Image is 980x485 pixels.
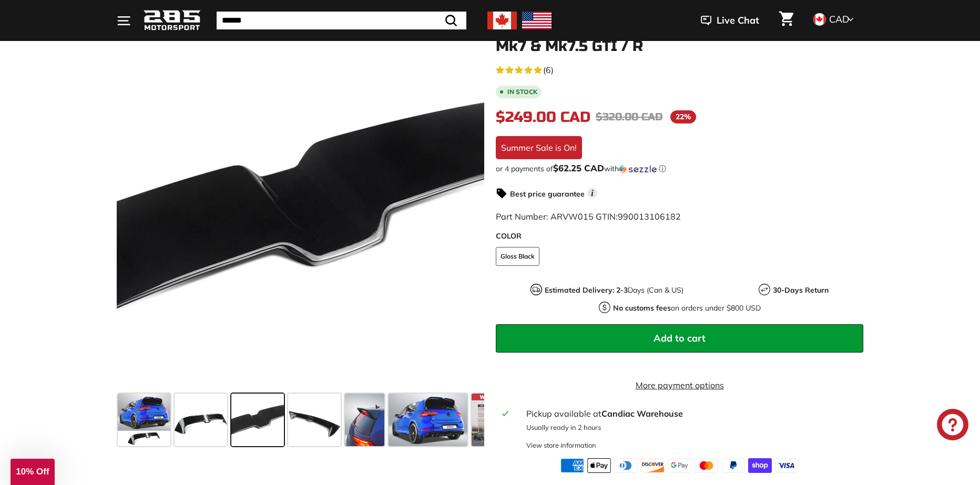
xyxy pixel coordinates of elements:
span: CAD [829,13,849,25]
strong: Best price guarantee [510,189,585,199]
span: (6) [543,64,554,76]
span: $249.00 CAD [496,108,590,126]
p: Usually ready in 2 hours [526,422,857,432]
span: 10% Off [16,467,49,477]
img: Sezzle [619,164,657,174]
span: i [587,188,597,198]
span: 990013106182 [618,211,681,222]
img: paypal [721,458,745,473]
span: Add to cart [654,332,706,344]
a: Cart [773,3,800,38]
span: Part Number: ARVW015 GTIN: [496,211,681,222]
div: Pickup available at [526,407,857,420]
div: Summer Sale is On! [496,136,582,159]
img: apple_pay [587,458,611,473]
inbox-online-store-chat: Shopify online store chat [934,409,972,443]
p: on orders under $800 USD [613,303,761,314]
button: Add to cart [496,324,863,353]
img: master [695,458,718,473]
h1: Oettinger Style Roof Spoiler - [DATE]-[DATE] Golf Mk7 & Mk7.5 GTI / R [496,22,863,55]
p: Days (Can & US) [545,285,683,296]
strong: No customs fees [613,303,671,313]
img: discover [641,458,665,473]
div: View store information [526,440,596,450]
img: visa [775,458,799,473]
span: Live Chat [717,14,759,27]
span: $62.25 CAD [553,162,604,173]
div: 10% Off [11,459,55,485]
strong: Estimated Delivery: 2-3 [545,285,628,295]
label: COLOR [496,231,863,242]
b: In stock [507,89,537,95]
img: Logo_285_Motorsport_areodynamics_components [143,8,201,33]
a: 4.7 rating (6 votes) [496,63,863,76]
span: $320.00 CAD [596,110,662,123]
div: or 4 payments of with [496,163,863,174]
img: diners_club [614,458,638,473]
strong: 30-Days Return [773,285,829,295]
div: or 4 payments of$62.25 CADwithSezzle Click to learn more about Sezzle [496,163,863,174]
span: 22% [670,110,696,123]
strong: Candiac Warehouse [601,408,683,419]
a: More payment options [496,379,863,391]
button: Live Chat [687,7,773,34]
img: google_pay [668,458,691,473]
input: Search [217,12,466,29]
img: american_express [560,458,584,473]
img: shopify_pay [748,458,772,473]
